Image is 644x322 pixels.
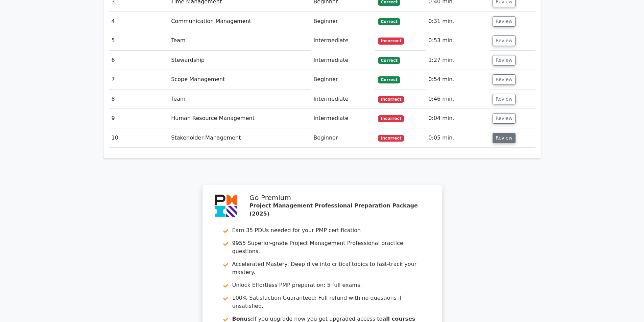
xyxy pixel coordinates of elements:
[311,128,375,148] td: Beginner
[426,109,490,128] td: 0:04 min.
[109,90,169,109] td: 8
[426,31,490,50] td: 0:53 min.
[378,18,400,25] span: Correct
[168,70,311,89] td: Scope Management
[378,38,404,44] span: Incorrect
[109,128,169,148] td: 10
[426,12,490,31] td: 0:31 min.
[168,31,311,50] td: Team
[109,51,169,70] td: 6
[426,51,490,70] td: 1:27 min.
[168,12,311,31] td: Communication Management
[378,76,400,83] span: Correct
[311,12,375,31] td: Beginner
[426,128,490,148] td: 0:05 min.
[378,115,404,122] span: Incorrect
[378,57,400,64] span: Correct
[493,35,516,46] button: Review
[493,55,516,66] button: Review
[168,90,311,109] td: Team
[426,70,490,89] td: 0:54 min.
[109,70,169,89] td: 7
[311,51,375,70] td: Intermediate
[493,16,516,27] button: Review
[168,128,311,148] td: Stakeholder Management
[378,135,404,142] span: Incorrect
[168,109,311,128] td: Human Resource Management
[493,74,516,85] button: Review
[109,109,169,128] td: 9
[109,12,169,31] td: 4
[426,90,490,109] td: 0:46 min.
[168,51,311,70] td: Stewardship
[311,70,375,89] td: Beginner
[311,90,375,109] td: Intermediate
[109,31,169,50] td: 5
[311,31,375,50] td: Intermediate
[311,109,375,128] td: Intermediate
[493,94,516,104] button: Review
[378,96,404,103] span: Incorrect
[493,133,516,143] button: Review
[493,113,516,124] button: Review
